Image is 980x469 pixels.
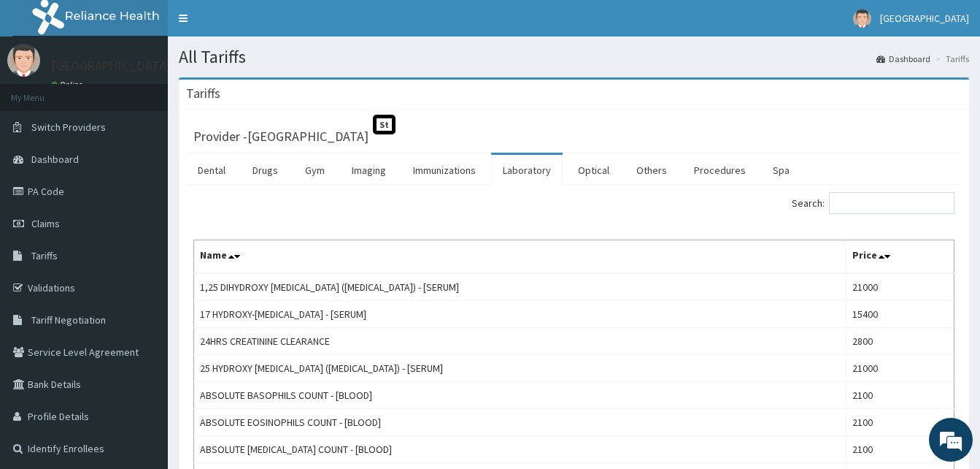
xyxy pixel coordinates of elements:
a: Online [51,80,86,90]
a: Procedures [682,155,757,186]
td: 21000 [846,355,954,382]
a: Immunizations [401,155,487,186]
span: Claims [31,217,60,230]
span: Tariff Negotiation [31,313,106,327]
td: 1,25 DIHYDROXY [MEDICAL_DATA] ([MEDICAL_DATA]) - [SERUM] [194,273,846,301]
span: We're online! [85,141,201,289]
div: Chat with us now [76,82,245,101]
h3: Tariffs [186,87,220,100]
th: Price [846,240,954,274]
h3: Provider - [GEOGRAPHIC_DATA] [193,130,369,143]
td: 2800 [846,328,954,355]
h1: All Tariffs [179,47,969,66]
span: St [373,115,396,134]
textarea: Type your message and hit 'Enter' [7,313,278,365]
td: ABSOLUTE [MEDICAL_DATA] COUNT - [BLOOD] [194,436,846,463]
img: User Image [7,44,40,77]
span: Switch Providers [31,121,106,134]
span: [GEOGRAPHIC_DATA] [880,12,969,25]
td: ABSOLUTE BASOPHILS COUNT - [BLOOD] [194,382,846,409]
label: Search: [792,192,954,214]
td: 25 HYDROXY [MEDICAL_DATA] ([MEDICAL_DATA]) - [SERUM] [194,355,846,382]
a: Dental [186,155,237,186]
td: 15400 [846,301,954,328]
img: d_794563401_company_1708531726252_794563401 [27,73,59,110]
div: Minimize live chat window [239,7,274,42]
a: Spa [761,155,801,186]
a: Others [625,155,679,186]
a: Gym [293,155,336,186]
td: 2100 [846,382,954,409]
td: 21000 [846,273,954,301]
a: Drugs [241,155,290,186]
img: User Image [853,9,871,28]
p: [GEOGRAPHIC_DATA] [51,59,171,72]
a: Optical [566,155,621,186]
li: Tariffs [932,53,969,65]
td: ABSOLUTE EOSINOPHILS COUNT - [BLOOD] [194,409,846,436]
td: 2100 [846,409,954,436]
input: Search: [829,192,954,214]
span: Dashboard [31,153,79,166]
th: Name [194,240,846,274]
td: 24HRS CREATININE CLEARANCE [194,328,846,355]
td: 17 HYDROXY-[MEDICAL_DATA] - [SERUM] [194,301,846,328]
a: Imaging [340,155,398,186]
a: Dashboard [876,53,930,65]
td: 2100 [846,436,954,463]
span: Tariffs [31,249,58,262]
a: Laboratory [491,155,563,186]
